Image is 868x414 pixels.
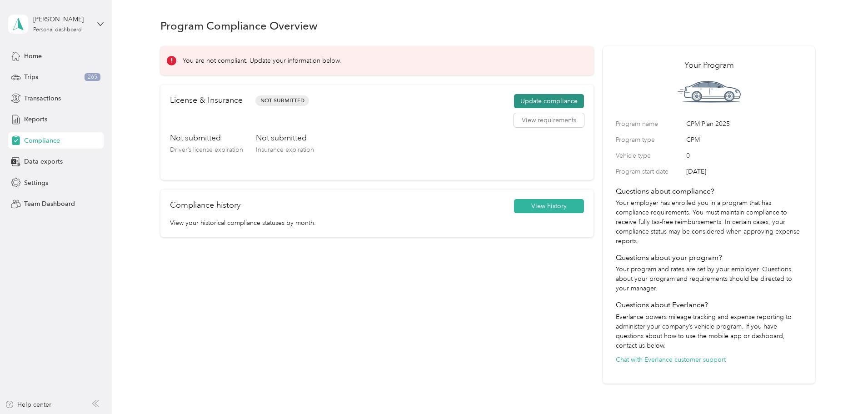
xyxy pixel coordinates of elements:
[616,355,726,364] button: Chat with Everlance customer support
[170,132,243,144] h3: Not submitted
[85,73,100,81] span: 265
[686,167,802,176] span: [DATE]
[616,151,683,160] label: Vehicle type
[686,151,802,160] span: 0
[33,27,82,33] div: Personal dashboard
[514,113,584,128] button: View requirements
[24,115,47,124] span: Reports
[686,135,802,145] span: CPM
[256,132,314,144] h3: Not submitted
[616,299,802,310] h4: Questions about Everlance?
[817,363,868,414] iframe: Everlance-gr Chat Button Frame
[24,94,61,103] span: Transactions
[616,135,683,145] label: Program type
[616,252,802,263] h4: Questions about your program?
[33,15,90,24] div: [PERSON_NAME]
[24,51,42,61] span: Home
[616,186,802,197] h4: Questions about compliance?
[514,94,584,109] button: Update compliance
[160,21,318,30] h1: Program Compliance Overview
[5,400,51,409] button: Help center
[616,312,802,350] p: Everlance powers mileage tracking and expense reporting to administer your company’s vehicle prog...
[616,264,802,293] p: Your program and rates are set by your employer. Questions about your program and requirements sh...
[183,56,341,65] p: You are not compliant. Update your information below.
[170,199,240,211] h2: Compliance history
[616,198,802,246] p: Your employer has enrolled you in a program that has compliance requirements. You must maintain c...
[616,167,683,176] label: Program start date
[256,146,314,154] span: Insurance expiration
[24,136,60,145] span: Compliance
[170,94,243,106] h2: License & Insurance
[255,95,309,106] span: Not Submitted
[24,178,48,188] span: Settings
[24,72,38,82] span: Trips
[616,119,683,129] label: Program name
[170,146,243,154] span: Driver’s license expiration
[170,218,584,228] p: View your historical compliance statuses by month.
[616,59,802,71] h2: Your Program
[24,157,63,166] span: Data exports
[24,199,75,209] span: Team Dashboard
[686,119,802,129] span: CPM Plan 2025
[514,199,584,214] button: View history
